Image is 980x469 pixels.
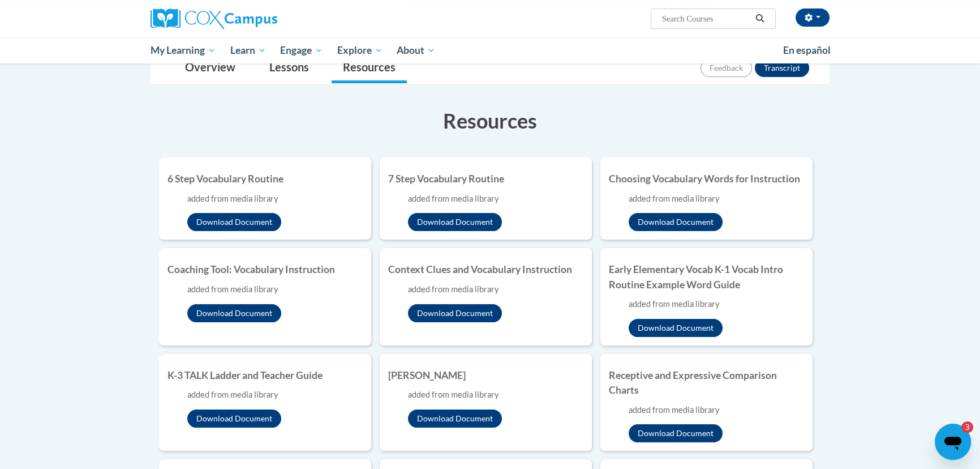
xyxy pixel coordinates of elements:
[408,193,583,205] div: added from media library
[187,410,281,428] button: Download Document
[143,37,223,63] a: My Learning
[408,389,583,401] div: added from media library
[230,44,266,57] span: Learn
[755,59,809,77] button: Transcript
[629,404,804,416] div: added from media library
[408,304,502,322] button: Download Document
[187,213,281,231] button: Download Document
[935,424,971,460] iframe: Button to launch messaging window, 3 unread messages
[223,37,273,63] a: Learn
[783,44,831,56] span: En español
[397,44,435,57] span: About
[151,44,216,57] span: My Learning
[280,44,323,57] span: Engage
[408,410,502,428] button: Download Document
[390,37,443,63] a: About
[187,389,363,401] div: added from media library
[330,37,390,63] a: Explore
[187,304,281,322] button: Download Document
[700,59,752,77] button: Feedback
[629,213,723,231] button: Download Document
[629,193,804,205] div: added from media library
[258,53,320,83] a: Lessons
[388,368,583,383] h4: [PERSON_NAME]
[151,8,366,29] a: Cox Campus
[661,12,751,25] input: Search Courses
[151,8,277,29] img: Cox Campus
[408,283,583,296] div: added from media library
[187,193,363,205] div: added from media library
[167,172,363,186] h4: 6 Step Vocabulary Routine
[187,283,363,296] div: added from media library
[167,262,363,277] h4: Coaching Tool: Vocabulary Instruction
[332,53,407,83] a: Resources
[134,37,846,63] div: Main menu
[629,424,723,442] button: Download Document
[776,39,838,62] a: En español
[408,213,502,231] button: Download Document
[751,12,768,25] button: Search
[174,53,247,83] a: Overview
[151,106,829,135] h3: Resources
[388,262,583,277] h4: Context Clues and Vocabulary Instruction
[388,172,583,186] h4: 7 Step Vocabulary Routine
[609,368,804,398] h4: Receptive and Expressive Comparison Charts
[273,37,330,63] a: Engage
[629,319,723,337] button: Download Document
[337,44,382,57] span: Explore
[609,172,804,186] h4: Choosing Vocabulary Words for Instruction
[629,298,804,310] div: added from media library
[167,368,363,383] h4: K-3 TALK Ladder and Teacher Guide
[609,262,804,292] h4: Early Elementary Vocab K-1 Vocab Intro Routine Example Word Guide
[796,8,829,27] button: Account Settings
[951,421,973,433] iframe: Number of unread messages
